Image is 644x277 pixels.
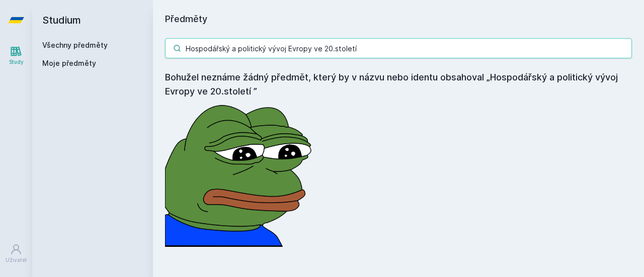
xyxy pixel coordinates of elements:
[2,238,30,269] a: Uživatel
[165,12,632,26] h1: Předměty
[6,256,27,264] div: Uživatel
[42,41,108,49] a: Všechny předměty
[42,58,96,68] span: Moje předměty
[9,58,24,66] div: Study
[165,70,632,99] h4: Bohužel neznáme žádný předmět, který by v názvu nebo identu obsahoval „Hospodářský a politický vý...
[165,38,632,58] input: Název nebo ident předmětu…
[165,99,316,247] img: error_picture.png
[2,40,30,71] a: Study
